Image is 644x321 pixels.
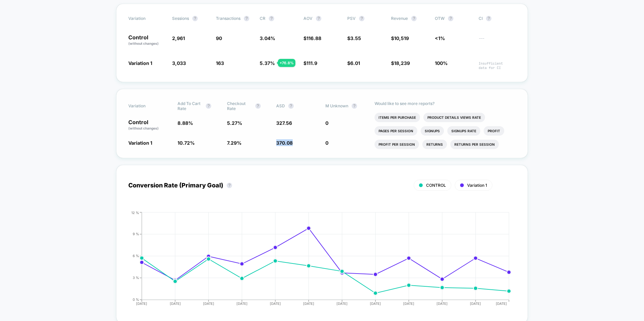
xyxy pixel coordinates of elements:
button: ? [411,16,417,21]
span: $ [303,35,321,41]
span: (without changes) [128,126,159,130]
tspan: [DATE] [470,301,481,306]
button: ? [486,16,491,21]
p: Control [128,35,165,46]
span: CR [260,16,265,21]
tspan: 12 % [131,210,139,214]
span: 2,961 [172,35,185,41]
div: CONVERSION_RATE [122,211,509,312]
span: Revenue [391,16,408,21]
span: CONTROL [426,183,446,188]
li: Items Per Purchase [375,113,420,122]
button: ? [244,16,249,21]
button: ? [227,183,232,188]
li: Pages Per Session [375,126,417,136]
span: $ [347,60,360,66]
span: 5.37 % [260,60,275,66]
tspan: [DATE] [270,301,281,306]
span: $ [391,60,410,66]
span: 116.88 [307,35,321,41]
span: 10,519 [394,35,409,41]
div: + 76.8 % [278,59,295,67]
span: 18,239 [394,60,410,66]
span: Checkout Rate [227,101,252,111]
button: ? [192,16,198,21]
li: Returns Per Session [450,140,499,149]
span: 163 [216,60,224,66]
span: CI [479,16,516,21]
li: Signups [421,126,444,136]
span: Variation 1 [128,60,152,66]
span: 5.27 % [227,120,242,126]
tspan: [DATE] [370,301,381,306]
span: OTW [435,16,472,21]
span: 6.01 [350,60,360,66]
span: 0 [325,140,328,146]
tspan: [DATE] [236,301,248,306]
span: 3.04 % [260,35,275,41]
tspan: [DATE] [303,301,314,306]
span: 3,033 [172,60,186,66]
tspan: [DATE] [203,301,214,306]
tspan: [DATE] [403,301,414,306]
span: 3.55 [350,35,361,41]
tspan: [DATE] [136,301,147,306]
span: 100% [435,60,448,66]
span: $ [303,60,317,66]
p: Control [128,119,171,131]
tspan: [DATE] [169,301,181,306]
li: Signups Rate [447,126,480,136]
p: Would like to see more reports? [375,101,516,106]
tspan: 0 % [133,297,139,301]
span: M Unknown [325,103,348,108]
button: ? [316,16,321,21]
tspan: 9 % [133,232,139,236]
span: (without changes) [128,41,159,45]
li: Product Details Views Rate [423,113,485,122]
span: 7.29 % [227,140,241,146]
span: 0 [325,120,328,126]
span: 10.72 % [178,140,195,146]
span: PSV [347,16,356,21]
button: ? [206,103,211,109]
tspan: [DATE] [496,301,507,306]
button: ? [269,16,274,21]
span: Add To Cart Rate [178,101,202,111]
button: ? [448,16,453,21]
tspan: 3 % [133,276,139,280]
span: $ [391,35,409,41]
tspan: [DATE] [336,301,348,306]
li: Profit [484,126,504,136]
span: Insufficient data for CI [479,61,516,70]
span: Transactions [216,16,240,21]
span: 327.56 [276,120,292,126]
button: ? [359,16,364,21]
li: Returns [422,140,447,149]
tspan: [DATE] [437,301,448,306]
span: Variation [128,101,165,111]
button: ? [352,103,357,109]
span: Variation 1 [467,183,487,188]
button: ? [255,103,261,109]
span: AOV [303,16,313,21]
li: Profit Per Session [375,140,419,149]
span: 90 [216,35,222,41]
tspan: 6 % [133,254,139,258]
span: ASD [276,103,285,108]
span: 8.88 % [178,120,193,126]
span: <1% [435,35,445,41]
span: $ [347,35,361,41]
span: 370.08 [276,140,293,146]
button: ? [288,103,294,109]
span: Variation 1 [128,140,152,146]
span: 111.9 [307,60,317,66]
span: Variation [128,16,165,21]
span: --- [479,36,516,46]
span: Sessions [172,16,189,21]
